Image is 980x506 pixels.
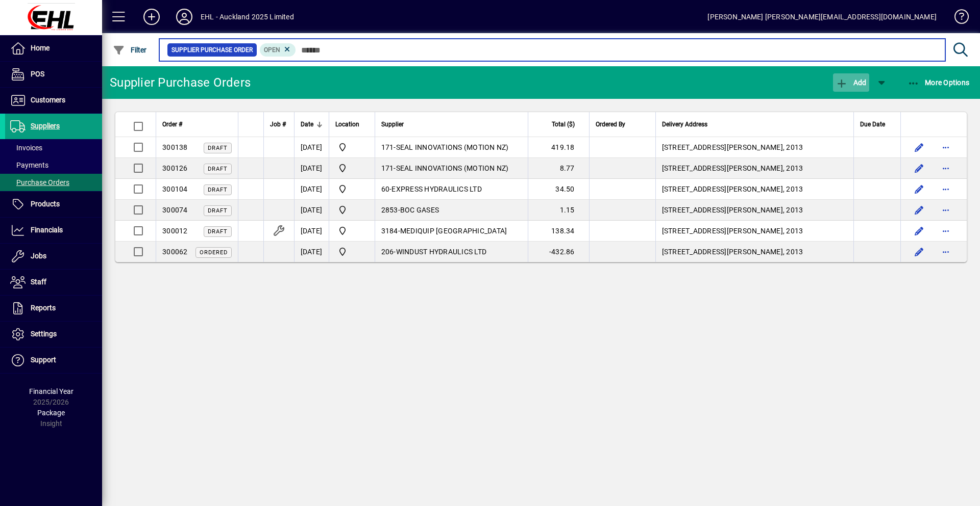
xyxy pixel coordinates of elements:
span: Draft [208,145,228,151]
button: More options [938,181,954,197]
span: 206 [381,248,394,256]
span: Job # [270,119,286,130]
button: More options [938,202,954,218]
span: 300138 [162,143,188,151]
span: Draft [208,228,228,235]
a: Financials [5,218,102,243]
span: Suppliers [31,122,60,130]
span: 300062 [162,248,188,256]
mat-chip: Completion Status: Open [260,43,296,57]
td: - [375,179,528,200]
span: Invoices [10,144,42,152]
span: 300126 [162,164,188,172]
a: Customers [5,88,102,113]
span: 3184 [381,227,398,235]
button: More options [938,139,954,155]
td: [DATE] [294,158,329,179]
span: EXPRESS HYDRAULICS LTD [391,185,482,193]
span: Customers [31,96,65,104]
a: Purchase Orders [5,174,102,191]
span: MEDIQUIP [GEOGRAPHIC_DATA] [400,227,507,235]
button: Profile [168,8,201,26]
span: Ordered By [596,119,625,130]
td: [STREET_ADDRESS][PERSON_NAME], 2013 [655,242,853,262]
a: Products [5,192,102,217]
div: [PERSON_NAME] [PERSON_NAME][EMAIL_ADDRESS][DOMAIN_NAME] [707,9,937,25]
td: [DATE] [294,200,329,221]
span: Delivery Address [662,119,707,130]
td: [STREET_ADDRESS][PERSON_NAME], 2013 [655,179,853,200]
span: WINDUST HYDRAULICS LTD [396,248,487,256]
td: [STREET_ADDRESS][PERSON_NAME], 2013 [655,158,853,179]
span: SEAL INNOVATIONS (MOTION NZ) [396,143,509,151]
button: Add [833,73,869,92]
button: Edit [911,244,927,260]
a: Support [5,348,102,373]
a: Payments [5,156,102,174]
a: Reports [5,296,102,321]
span: Date [301,119,313,130]
td: - [375,221,528,242]
span: 171 [381,164,394,172]
button: Edit [911,139,927,155]
button: More Options [905,73,972,92]
span: EHL AUCKLAND [335,183,369,195]
span: Draft [208,166,228,172]
td: 8.77 [528,158,589,179]
button: Edit [911,202,927,218]
td: - [375,200,528,221]
button: Edit [911,160,927,176]
span: Draft [208,187,228,193]
td: [DATE] [294,137,329,158]
span: 60 [381,185,390,193]
span: Support [31,356,56,364]
td: 419.18 [528,137,589,158]
span: 300074 [162,206,188,214]
a: Settings [5,322,102,347]
span: Open [264,46,280,54]
div: Date [301,119,323,130]
td: [DATE] [294,179,329,200]
span: Reports [31,304,56,312]
span: Financials [31,226,63,234]
td: - [375,242,528,262]
span: POS [31,70,44,78]
span: 300012 [162,227,188,235]
a: Knowledge Base [947,2,967,35]
span: Settings [31,330,57,338]
div: Location [335,119,369,130]
button: Add [135,8,168,26]
span: Add [836,78,866,87]
span: Filter [113,46,147,54]
div: Ordered By [596,119,649,130]
td: [STREET_ADDRESS][PERSON_NAME], 2013 [655,200,853,221]
button: Edit [911,181,927,197]
button: Edit [911,223,927,239]
div: Order # [162,119,232,130]
a: Staff [5,270,102,295]
div: Total ($) [534,119,584,130]
span: SEAL INNOVATIONS (MOTION NZ) [396,164,509,172]
div: EHL - Auckland 2025 Limited [201,9,294,25]
a: Home [5,36,102,61]
span: BOC GASES [400,206,439,214]
span: Supplier Purchase Order [171,45,253,55]
a: POS [5,62,102,87]
td: 34.50 [528,179,589,200]
td: - [375,137,528,158]
span: Purchase Orders [10,178,69,187]
span: Location [335,119,359,130]
span: More Options [908,78,970,87]
span: 171 [381,143,394,151]
td: [STREET_ADDRESS][PERSON_NAME], 2013 [655,221,853,242]
span: EHL AUCKLAND [335,162,369,174]
span: Supplier [381,119,404,130]
button: More options [938,244,954,260]
span: Products [31,200,60,208]
span: EHL AUCKLAND [335,225,369,237]
a: Invoices [5,139,102,156]
td: - [375,158,528,179]
span: Jobs [31,252,46,260]
button: More options [938,160,954,176]
span: EHL AUCKLAND [335,204,369,216]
